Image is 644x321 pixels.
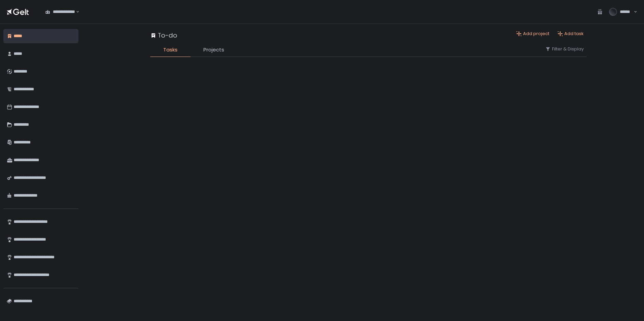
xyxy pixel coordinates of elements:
span: Projects [203,46,224,54]
div: To-do [150,31,177,40]
span: Tasks [163,46,178,54]
button: Filter & Display [545,46,584,52]
div: Search for option [41,5,79,19]
button: Add project [516,31,549,37]
button: Add task [557,31,584,37]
